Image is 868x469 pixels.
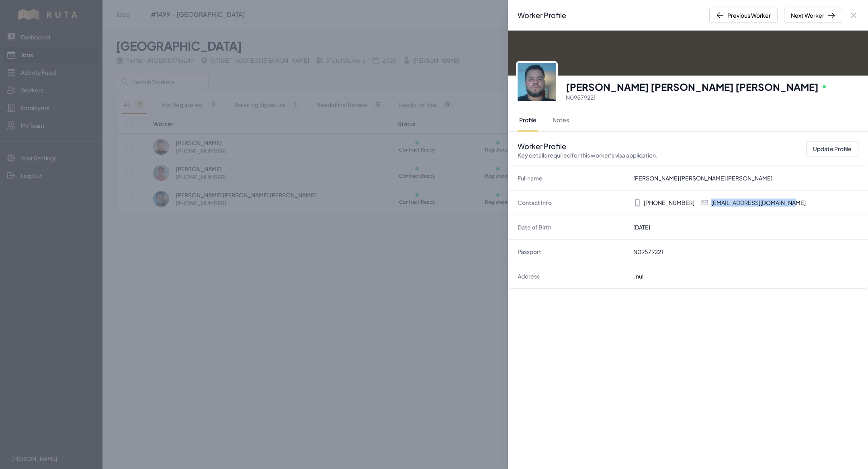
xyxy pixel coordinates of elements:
[806,141,858,156] button: Update Profile
[633,174,858,182] dd: [PERSON_NAME] [PERSON_NAME] [PERSON_NAME]
[633,248,858,256] dd: N09579221
[518,199,627,207] dt: Contact Info
[711,199,806,207] p: [EMAIL_ADDRESS][DOMAIN_NAME]
[784,8,842,23] button: Next Worker
[518,10,566,21] h2: Worker Profile
[644,199,694,207] p: [PHONE_NUMBER]
[518,272,627,280] dt: Address
[518,109,538,132] button: Profile
[518,174,627,182] dt: Full name
[633,272,858,280] dd: , null
[518,151,657,159] p: Key details required for this worker's visa application.
[551,109,571,132] button: Notes
[518,248,627,256] dt: Passport
[633,223,858,231] dd: [DATE]
[518,141,657,159] h2: Worker Profile
[566,93,858,101] p: N09579221
[518,223,627,231] dt: Date of Birth
[566,80,819,93] h3: [PERSON_NAME] [PERSON_NAME] [PERSON_NAME]
[709,8,778,23] button: Previous Worker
